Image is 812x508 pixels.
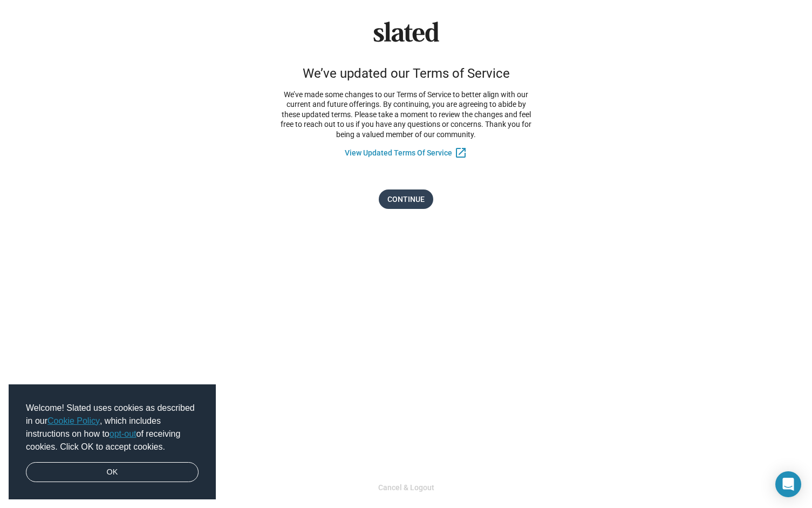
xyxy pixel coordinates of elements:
[775,471,801,497] div: Open Intercom Messenger
[378,483,434,492] a: Cancel & Logout
[26,402,199,453] span: Welcome! Slated uses cookies as described in our , which includes instructions on how to of recei...
[277,90,536,140] p: We’ve made some changes to our Terms of Service to better align with our current and future offer...
[454,146,467,159] mat-icon: open_in_new
[345,148,452,157] a: View Updated Terms Of Service
[110,429,137,438] a: opt-out
[9,384,216,500] div: cookieconsent
[387,189,425,209] span: Continue
[26,462,199,483] a: dismiss cookie message
[47,416,100,425] a: Cookie Policy
[379,189,433,209] button: Continue
[303,66,510,81] div: We’ve updated our Terms of Service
